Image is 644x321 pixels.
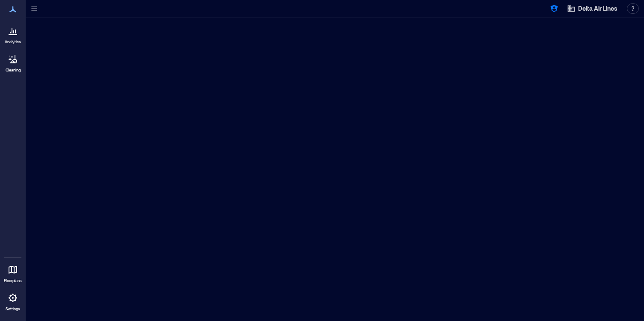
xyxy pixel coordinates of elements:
a: Analytics [2,21,24,47]
button: Delta Air Lines [564,2,620,15]
a: Settings [3,288,23,314]
p: Analytics [5,39,21,45]
p: Settings [6,306,20,312]
p: Floorplans [4,278,22,283]
a: Cleaning [2,49,24,75]
a: Floorplans [1,259,24,286]
p: Cleaning [6,68,21,73]
span: Delta Air Lines [578,4,617,13]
